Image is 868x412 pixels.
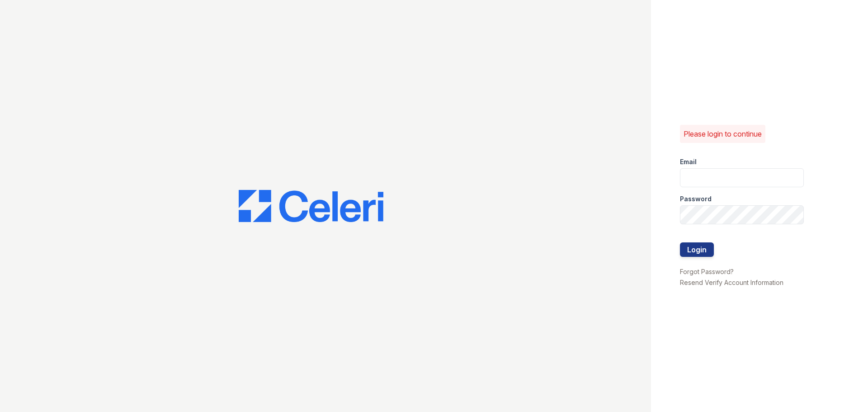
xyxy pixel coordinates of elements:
label: Password [680,194,712,204]
p: Please login to continue [684,128,762,139]
label: Email [680,157,697,166]
a: Resend Verify Account Information [680,279,783,286]
button: Login [680,242,714,257]
a: Forgot Password? [680,268,734,275]
img: CE_Logo_Blue-a8612792a0a2168367f1c8372b55b34899dd931a85d93a1a3d3e32e68fde9ad4.png [239,190,383,223]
